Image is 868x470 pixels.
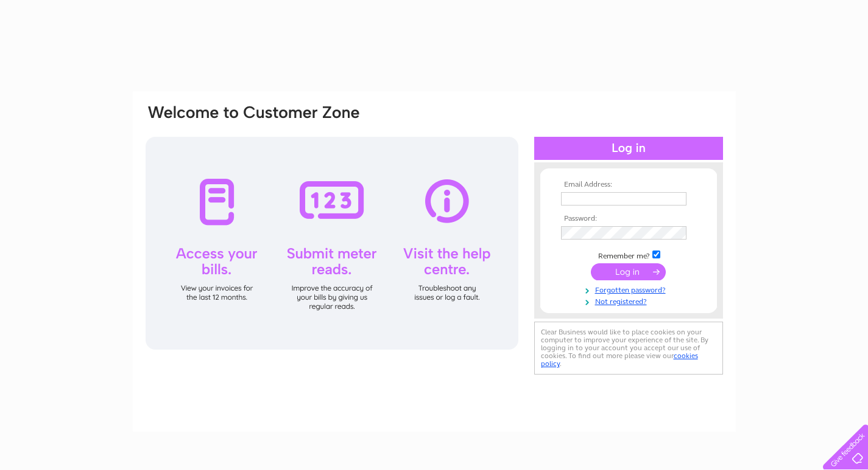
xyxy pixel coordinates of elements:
div: Clear Business would like to place cookies on your computer to improve your experience of the sit... [534,322,723,375]
a: cookies policy [541,351,698,368]
th: Email Address: [558,181,699,189]
input: Submit [591,263,666,280]
a: Not registered? [561,295,699,306]
th: Password: [558,215,699,223]
a: Forgotten password? [561,283,699,295]
td: Remember me? [558,249,699,261]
